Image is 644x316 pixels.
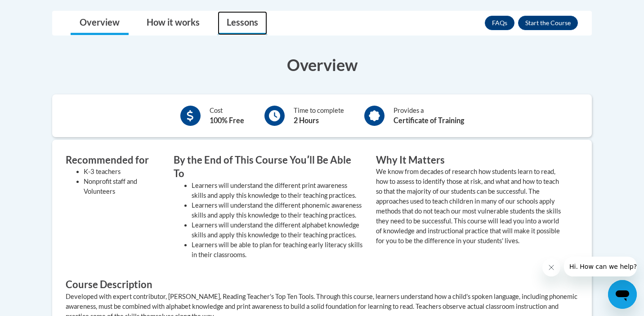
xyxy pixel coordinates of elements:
li: K-3 teachers [84,167,160,177]
p: We know from decades of research how students learn to read, how to assess to identify those at r... [376,167,565,246]
a: How it works [138,11,209,35]
button: Enroll [518,16,578,30]
iframe: Message from company [564,257,637,276]
h3: By the End of This Course Youʹll Be Able To [174,153,362,181]
h3: Recommended for [66,153,160,167]
li: Learners will be able to plan for teaching early literacy skills in their classrooms. [192,240,362,260]
b: 2 Hours [294,116,319,125]
li: Learners will understand the different alphabet knowledge skills and apply this knowledge to thei... [192,220,362,240]
a: Overview [71,11,129,35]
b: 100% Free [210,116,244,125]
a: FAQs [485,16,514,30]
a: Lessons [218,11,267,35]
div: Cost [210,106,244,126]
iframe: Close message [542,258,560,276]
div: Time to complete [294,106,344,126]
li: Learners will understand the different phonemic awareness skills and apply this knowledge to thei... [192,200,362,220]
iframe: Button to launch messaging window [608,280,637,309]
h3: Why It Matters [376,153,565,167]
li: Nonprofit staff and Volunteers [84,177,160,196]
h3: Course Description [66,278,578,292]
b: Certificate of Training [394,116,464,125]
div: Provides a [394,106,464,126]
h3: Overview [52,53,592,76]
li: Learners will understand the different print awareness skills and apply this knowledge to their t... [192,181,362,200]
